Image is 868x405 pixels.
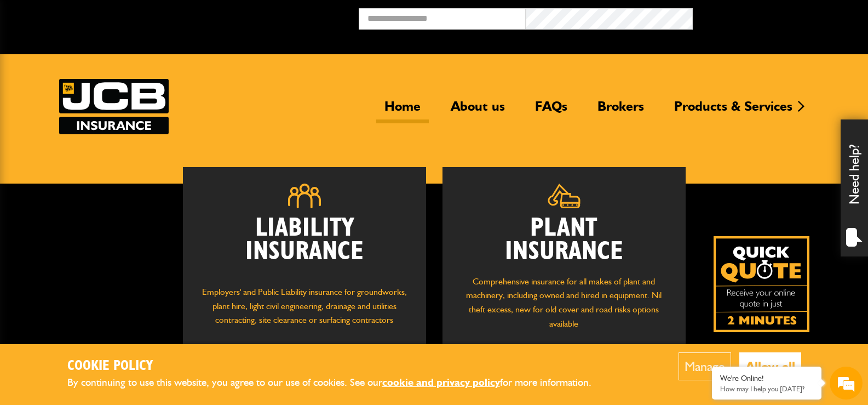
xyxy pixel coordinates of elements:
p: Employers' and Public Liability insurance for groundworks, plant hire, light civil engineering, d... [199,285,410,338]
div: Need help? [841,119,868,256]
a: Get your insurance quote isn just 2-minutes [714,236,809,332]
button: Manage [679,352,731,380]
a: JCB Insurance Services [59,79,169,134]
a: Products & Services [666,98,801,123]
img: Quick Quote [714,236,809,332]
button: Allow all [739,352,801,380]
div: We're Online! [720,374,813,383]
h2: Cookie Policy [67,358,610,375]
a: Brokers [589,98,652,123]
a: Home [376,98,429,123]
a: cookie and privacy policy [382,376,500,389]
p: Comprehensive insurance for all makes of plant and machinery, including owned and hired in equipm... [459,275,669,330]
h2: Liability Insurance [199,216,410,275]
a: About us [442,98,513,123]
button: Broker Login [693,8,860,25]
img: JCB Insurance Services logo [59,79,169,134]
h2: Plant Insurance [459,216,669,264]
p: By continuing to use this website, you agree to our use of cookies. See our for more information. [67,374,610,391]
p: How may I help you today? [720,385,813,393]
a: FAQs [527,98,576,123]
